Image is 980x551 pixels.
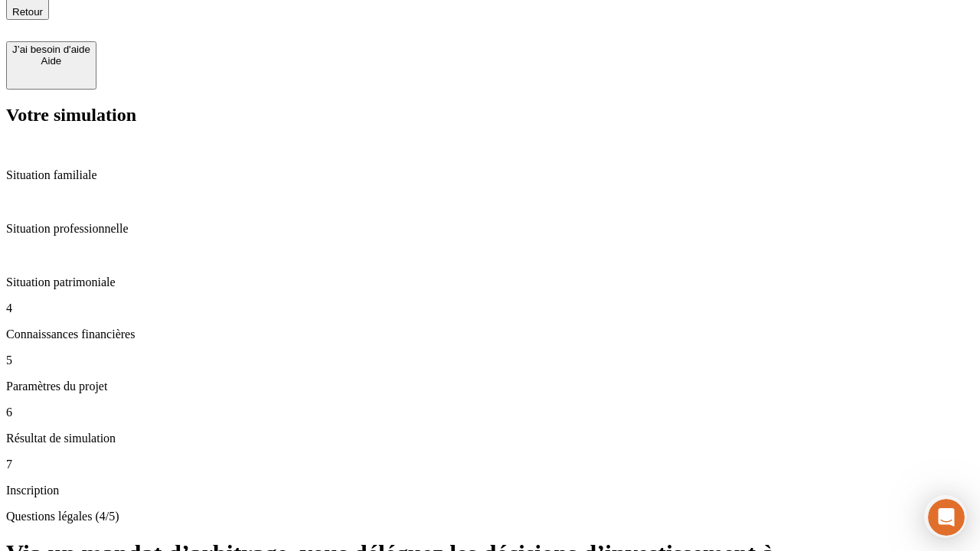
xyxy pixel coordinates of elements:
p: 6 [6,406,974,419]
button: J’ai besoin d'aideAide [6,41,96,90]
div: J’ai besoin d'aide [12,44,90,55]
span: Retour [12,6,43,18]
p: Connaissances financières [6,328,974,341]
p: 4 [6,302,974,315]
iframe: Intercom live chat [928,499,965,536]
p: 5 [6,354,974,367]
p: 7 [6,458,974,471]
p: Paramètres du projet [6,380,974,393]
p: Situation familiale [6,168,974,182]
p: Résultat de simulation [6,432,974,445]
p: Situation professionnelle [6,222,974,236]
p: Questions légales (4/5) [6,510,974,523]
div: Aide [12,55,90,67]
iframe: Intercom live chat discovery launcher [924,495,967,538]
p: Situation patrimoniale [6,275,974,289]
h2: Votre simulation [6,105,974,126]
p: Inscription [6,484,974,497]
